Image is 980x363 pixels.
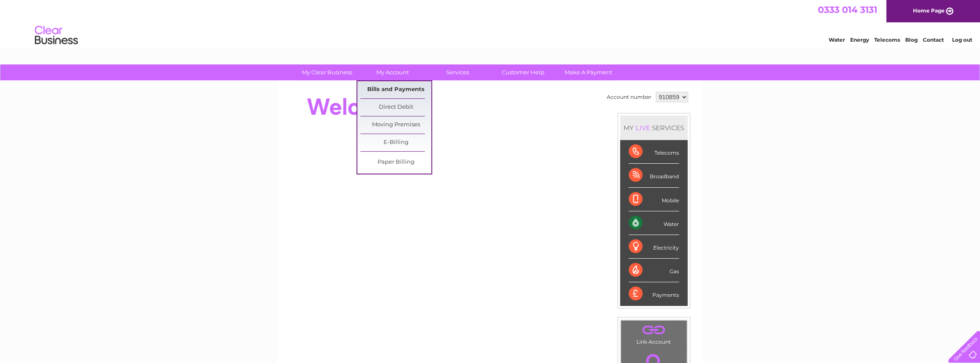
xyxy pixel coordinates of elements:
div: LIVE [634,124,652,132]
a: Bills and Payments [360,81,431,98]
div: Telecoms [629,140,679,164]
a: Make A Payment [553,64,624,80]
a: Blog [905,37,918,43]
a: Moving Premises [360,116,431,134]
a: 0333 014 3131 [818,4,877,15]
a: My Clear Business [292,64,363,80]
a: Customer Help [488,64,559,80]
div: Electricity [629,235,679,259]
a: Telecoms [874,37,900,43]
div: Gas [629,259,679,282]
a: Contact [923,37,944,43]
td: Account number [605,90,654,104]
a: E-Billing [360,134,431,151]
a: Paper Billing [360,154,431,171]
a: Energy [850,37,869,43]
a: Log out [952,37,972,43]
a: . [623,323,685,338]
div: Mobile [629,188,679,211]
div: MY SERVICES [620,116,688,140]
div: Payments [629,282,679,305]
div: Broadband [629,164,679,187]
td: Link Account [621,320,687,347]
a: Services [422,64,493,80]
a: Direct Debit [360,99,431,116]
div: Water [629,211,679,235]
a: Water [829,37,845,43]
img: logo.png [34,22,78,49]
a: My Account [357,64,428,80]
div: Clear Business is a trading name of Verastar Limited (registered in [GEOGRAPHIC_DATA] No. 3667643... [287,5,694,42]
